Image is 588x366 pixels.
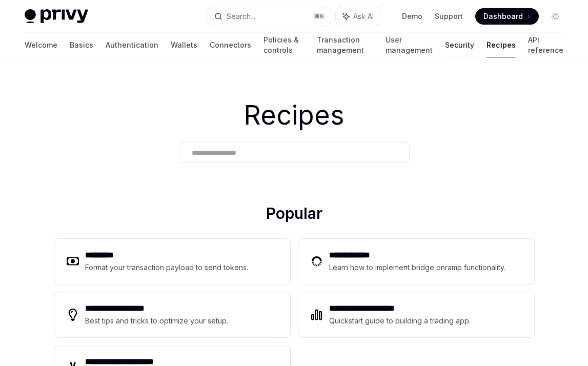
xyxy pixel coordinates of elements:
div: Quickstart guide to building a trading app. [329,315,471,327]
a: Transaction management [317,33,373,57]
a: Basics [70,33,93,57]
a: Security [445,33,474,57]
span: ⌘ K [314,12,325,21]
a: Dashboard [475,8,539,25]
a: Recipes [486,33,516,57]
a: User management [386,33,433,57]
a: Demo [402,11,422,22]
a: Connectors [210,33,251,57]
a: Policies & controls [263,33,305,57]
button: Ask AI [336,7,381,26]
a: **** ****Format your transaction payload to send tokens. [54,239,290,284]
div: Best tips and tricks to optimize your setup. [85,315,230,327]
a: Authentication [106,33,158,57]
div: Format your transaction payload to send tokens. [85,261,249,274]
a: Welcome [25,33,57,57]
a: API reference [528,33,563,57]
span: Dashboard [483,11,523,22]
img: light logo [25,9,88,24]
a: **** **** ***Learn how to implement bridge onramp functionality. [298,239,534,284]
a: Support [435,11,463,22]
div: Learn how to implement bridge onramp functionality. [329,261,509,274]
button: Toggle dark mode [547,8,563,25]
div: Search... [227,10,255,23]
h2: Popular [54,204,534,227]
a: Wallets [171,33,197,57]
span: Ask AI [353,11,374,22]
button: Search...⌘K [207,7,331,26]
